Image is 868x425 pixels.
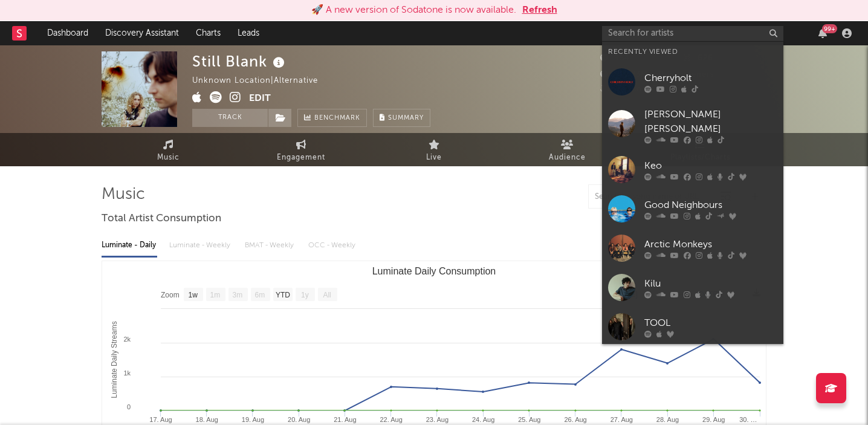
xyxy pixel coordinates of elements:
[97,21,187,45] a: Discovery Assistant
[644,108,777,137] div: [PERSON_NAME] [PERSON_NAME]
[602,26,783,41] input: Search for artists
[192,109,268,127] button: Track
[277,151,325,165] span: Engagement
[123,336,131,343] text: 2k
[196,416,218,423] text: 18. Aug
[518,416,540,423] text: 25. Aug
[373,109,430,127] button: Summary
[644,237,777,251] div: Arctic Monkeys
[739,416,757,423] text: 30. …
[334,416,356,423] text: 21. Aug
[644,158,777,173] div: Keo
[368,133,500,166] a: Live
[187,21,229,45] a: Charts
[600,85,671,93] span: Jump Score: 78.7
[644,316,777,330] div: TOOL
[602,150,783,189] a: Keo
[161,291,180,299] text: Zoom
[242,416,264,423] text: 19. Aug
[301,291,309,299] text: 1y
[426,416,449,423] text: 23. Aug
[39,21,97,45] a: Dashboard
[644,71,777,85] div: Cherryholt
[656,416,679,423] text: 28. Aug
[602,307,783,346] a: TOOL
[500,133,633,166] a: Audience
[311,3,516,18] div: 🚀 A new version of Sodatone is now available.
[229,21,268,45] a: Leads
[255,291,265,299] text: 6m
[602,189,783,229] a: Good Neighbours
[314,111,360,126] span: Benchmark
[233,291,243,299] text: 3m
[608,45,777,59] div: Recently Viewed
[522,3,557,18] button: Refresh
[102,212,221,226] span: Total Artist Consumption
[192,51,288,71] div: Still Blank
[288,416,310,423] text: 20. Aug
[602,229,783,268] a: Arctic Monkeys
[426,151,442,165] span: Live
[372,266,496,276] text: Luminate Daily Consumption
[110,321,118,398] text: Luminate Daily Streams
[611,416,633,423] text: 27. Aug
[380,416,402,423] text: 22. Aug
[589,192,716,202] input: Search by song name or URL
[602,62,783,102] a: Cherryholt
[323,291,331,299] text: All
[149,416,172,423] text: 17. Aug
[297,109,367,127] a: Benchmark
[192,74,332,88] div: Unknown Location | Alternative
[472,416,494,423] text: 24. Aug
[123,369,131,377] text: 1k
[644,198,777,212] div: Good Neighbours
[210,291,221,299] text: 1m
[127,403,131,410] text: 0
[644,276,777,291] div: Kilu
[702,416,725,423] text: 29. Aug
[602,102,783,150] a: [PERSON_NAME] [PERSON_NAME]
[157,151,180,165] span: Music
[102,235,157,256] div: Luminate - Daily
[276,291,290,299] text: YTD
[388,115,424,122] span: Summary
[600,71,714,79] span: 31,023 Monthly Listeners
[189,291,198,299] text: 1w
[235,133,368,166] a: Engagement
[818,28,827,38] button: 99+
[102,133,235,166] a: Music
[600,54,630,62] span: 954
[249,91,271,106] button: Edit
[549,151,586,165] span: Audience
[602,268,783,307] a: Kilu
[822,24,837,33] div: 99 +
[564,416,586,423] text: 26. Aug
